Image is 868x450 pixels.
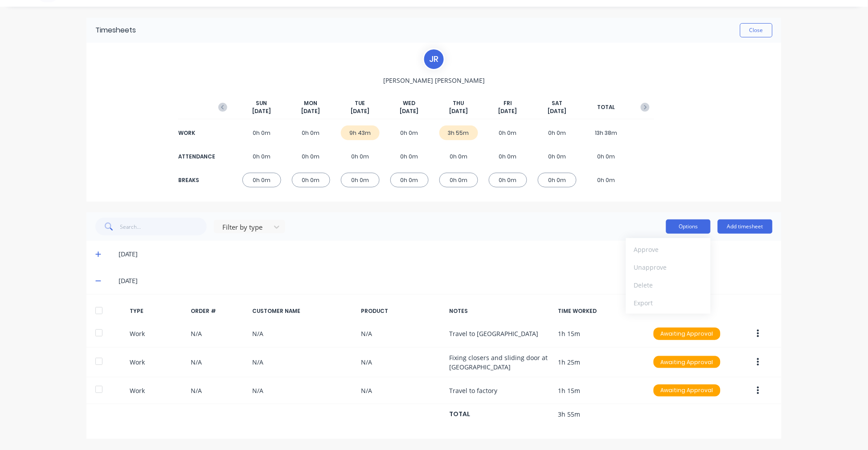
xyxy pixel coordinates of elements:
span: [DATE] [548,107,566,115]
span: [DATE] [499,107,517,115]
span: [DATE] [449,107,468,115]
div: 0h 0m [538,126,577,140]
span: SUN [256,99,267,107]
button: Close [740,23,773,37]
div: 0h 0m [341,149,380,164]
div: J R [423,48,445,70]
span: FRI [504,99,512,107]
div: 0h 0m [242,149,281,164]
div: 0h 0m [489,149,528,164]
span: [DATE] [302,107,320,115]
div: ORDER # [191,307,245,315]
div: 0h 0m [292,149,331,164]
button: Options [666,219,711,234]
div: Awaiting Approval [654,328,721,340]
div: Awaiting Approval [654,385,721,397]
span: [DATE] [351,107,369,115]
span: TUE [355,99,365,107]
div: 0h 0m [538,149,577,164]
div: 0h 0m [439,149,478,164]
div: 0h 0m [292,173,331,187]
span: [DATE] [400,107,419,115]
div: 0h 0m [242,173,281,187]
div: PRODUCT [361,307,442,315]
div: 0h 0m [538,173,577,187]
input: Search... [120,218,207,235]
span: [PERSON_NAME] [PERSON_NAME] [383,76,485,85]
div: 13h 38m [587,126,626,140]
span: THU [453,99,464,107]
div: 3h 55m [439,126,478,140]
div: Timesheets [95,25,136,36]
div: 0h 0m [242,126,281,140]
span: WED [403,99,416,107]
div: Awaiting Approval [654,356,721,369]
div: 0h 0m [390,149,429,164]
div: Export [634,296,703,309]
div: 0h 0m [390,126,429,140]
div: NOTES [449,307,551,315]
div: 0h 0m [439,173,478,187]
div: 0h 0m [489,173,528,187]
span: [DATE] [252,107,271,115]
div: 0h 0m [587,173,626,187]
div: 0h 0m [587,149,626,164]
div: TYPE [130,307,184,315]
button: Add timesheet [718,219,773,234]
div: [DATE] [119,276,773,286]
span: TOTAL [598,103,615,111]
span: MON [304,99,318,107]
div: BREAKS [178,176,214,184]
div: WORK [178,129,214,137]
div: 9h 43m [341,126,380,140]
div: 0h 0m [292,126,331,140]
div: 0h 0m [341,173,380,187]
div: Approve [634,243,703,256]
div: Unapprove [634,261,703,274]
div: ATTENDANCE [178,153,214,161]
div: TIME WORKED [558,307,639,315]
div: Delete [634,279,703,292]
div: 0h 0m [489,126,528,140]
div: [DATE] [119,249,773,259]
div: 0h 0m [390,173,429,187]
span: SAT [552,99,562,107]
div: CUSTOMER NAME [252,307,354,315]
